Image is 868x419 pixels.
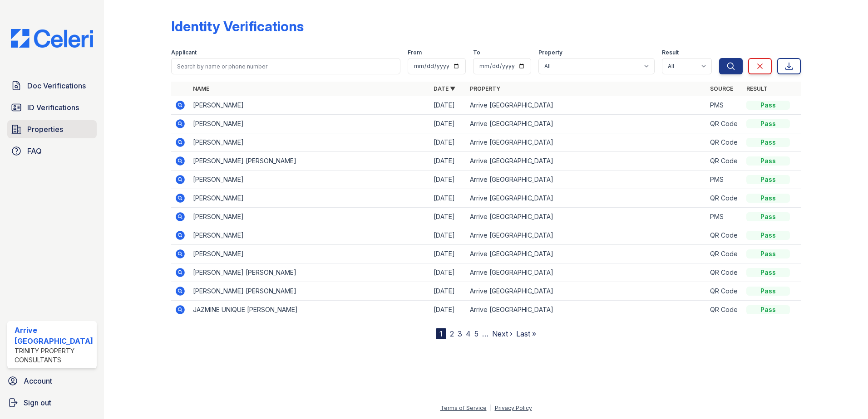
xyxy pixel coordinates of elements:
td: QR Code [706,282,743,301]
label: Applicant [171,49,197,56]
a: 2 [450,329,454,338]
td: PMS [706,96,743,115]
td: [DATE] [430,226,466,245]
td: QR Code [706,263,743,282]
td: [DATE] [430,282,466,301]
td: Arrive [GEOGRAPHIC_DATA] [466,152,707,171]
td: PMS [706,171,743,189]
input: Search by name or phone number [171,58,401,74]
td: [PERSON_NAME] [189,115,430,133]
div: Pass [746,156,790,166]
a: Date ▼ [434,85,455,92]
a: Sign out [4,394,100,412]
a: Property [470,85,500,92]
td: [DATE] [430,263,466,282]
td: [PERSON_NAME] [189,226,430,245]
span: Properties [27,124,63,135]
div: Arrive [GEOGRAPHIC_DATA] [15,325,93,346]
td: [PERSON_NAME] [189,133,430,152]
div: Pass [746,175,790,184]
td: Arrive [GEOGRAPHIC_DATA] [466,301,707,319]
td: QR Code [706,301,743,319]
td: QR Code [706,133,743,152]
td: Arrive [GEOGRAPHIC_DATA] [466,171,707,189]
a: Last » [516,329,536,338]
div: Pass [746,268,790,277]
td: [DATE] [430,96,466,115]
td: [DATE] [430,245,466,263]
span: FAQ [27,146,42,156]
td: [PERSON_NAME] [189,96,430,115]
td: Arrive [GEOGRAPHIC_DATA] [466,263,707,282]
label: To [473,49,480,56]
td: Arrive [GEOGRAPHIC_DATA] [466,226,707,245]
td: [DATE] [430,152,466,171]
td: [PERSON_NAME] [189,171,430,189]
td: [DATE] [430,115,466,133]
a: Next › [492,329,513,338]
td: PMS [706,208,743,226]
span: … [482,328,488,339]
td: [PERSON_NAME] [189,245,430,263]
td: Arrive [GEOGRAPHIC_DATA] [466,115,707,133]
td: JAZMINE UNIQUE [PERSON_NAME] [189,301,430,319]
td: [DATE] [430,189,466,208]
a: Name [193,85,209,92]
td: [PERSON_NAME] [PERSON_NAME] [189,282,430,301]
td: [DATE] [430,301,466,319]
td: Arrive [GEOGRAPHIC_DATA] [466,245,707,263]
a: Properties [7,120,97,138]
td: QR Code [706,245,743,263]
div: Identity Verifications [171,18,304,34]
div: Pass [746,231,790,240]
div: | [490,404,492,411]
td: [PERSON_NAME] [189,208,430,226]
div: Pass [746,305,790,314]
div: Pass [746,101,790,110]
a: 5 [474,329,478,338]
img: CE_Logo_Blue-a8612792a0a2168367f1c8372b55b34899dd931a85d93a1a3d3e32e68fde9ad4.png [4,29,100,48]
div: Pass [746,194,790,203]
div: 1 [436,328,446,339]
td: Arrive [GEOGRAPHIC_DATA] [466,96,707,115]
label: Result [662,49,679,56]
span: Sign out [24,397,51,408]
div: Pass [746,287,790,296]
td: [PERSON_NAME] [PERSON_NAME] [189,152,430,171]
td: [DATE] [430,171,466,189]
div: Pass [746,249,790,258]
a: FAQ [7,142,97,160]
td: Arrive [GEOGRAPHIC_DATA] [466,208,707,226]
td: Arrive [GEOGRAPHIC_DATA] [466,282,707,301]
td: Arrive [GEOGRAPHIC_DATA] [466,189,707,208]
td: Arrive [GEOGRAPHIC_DATA] [466,133,707,152]
a: Result [746,85,768,92]
a: ID Verifications [7,98,97,117]
td: QR Code [706,152,743,171]
td: [PERSON_NAME] [189,189,430,208]
label: Property [538,49,562,56]
div: Pass [746,119,790,128]
td: QR Code [706,115,743,133]
label: From [408,49,422,56]
a: 3 [458,329,462,338]
td: QR Code [706,226,743,245]
a: Source [710,85,733,92]
td: [PERSON_NAME] [PERSON_NAME] [189,263,430,282]
a: Privacy Policy [495,404,532,411]
div: Pass [746,212,790,221]
a: Terms of Service [440,404,487,411]
a: Account [4,372,100,390]
span: Account [24,375,52,386]
span: Doc Verifications [27,80,86,91]
a: 4 [466,329,471,338]
div: Trinity Property Consultants [15,346,93,365]
td: [DATE] [430,133,466,152]
td: [DATE] [430,208,466,226]
td: QR Code [706,189,743,208]
div: Pass [746,138,790,147]
a: Doc Verifications [7,77,97,95]
span: ID Verifications [27,102,79,113]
